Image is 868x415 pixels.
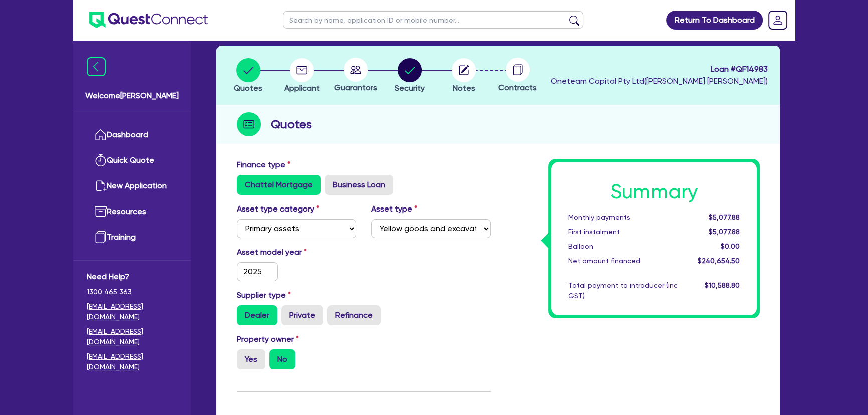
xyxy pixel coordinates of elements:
[237,112,261,136] img: step-icon
[237,159,290,171] label: Finance type
[229,246,364,258] label: Asset model year
[87,173,177,199] a: New Application
[237,175,321,195] label: Chattel Mortgage
[395,83,425,93] span: Security
[237,289,291,301] label: Supplier type
[561,280,685,301] div: Total payment to introducer (inc GST)
[85,90,179,102] span: Welcome [PERSON_NAME]
[87,326,177,347] a: [EMAIL_ADDRESS][DOMAIN_NAME]
[551,76,768,86] span: Oneteam Capital Pty Ltd ( [PERSON_NAME] [PERSON_NAME] )
[284,58,320,95] button: Applicant
[698,257,740,265] span: $240,654.50
[87,225,177,250] a: Training
[281,305,323,325] label: Private
[705,281,740,289] span: $10,588.80
[87,199,177,225] a: Resources
[765,7,791,33] a: Dropdown toggle
[709,213,740,221] span: $5,077.88
[95,180,107,192] img: new-application
[237,333,299,345] label: Property owner
[394,58,425,95] button: Security
[325,175,393,195] label: Business Loan
[269,349,295,369] label: No
[709,228,740,236] span: $5,077.88
[87,57,106,76] img: icon-menu-close
[87,351,177,372] a: [EMAIL_ADDRESS][DOMAIN_NAME]
[453,83,475,93] span: Notes
[237,349,265,369] label: Yes
[284,83,320,93] span: Applicant
[561,256,685,266] div: Net amount financed
[283,11,583,29] input: Search by name, application ID or mobile number...
[237,305,277,325] label: Dealer
[721,242,740,250] span: $0.00
[95,231,107,243] img: training
[371,203,417,215] label: Asset type
[95,154,107,166] img: quick-quote
[327,305,381,325] label: Refinance
[234,83,262,93] span: Quotes
[561,241,685,252] div: Balloon
[561,227,685,237] div: First instalment
[551,63,768,75] span: Loan # QF14983
[334,83,377,92] span: Guarantors
[87,301,177,322] a: [EMAIL_ADDRESS][DOMAIN_NAME]
[87,271,177,283] span: Need Help?
[451,58,476,95] button: Notes
[237,203,319,215] label: Asset type category
[87,148,177,173] a: Quick Quote
[233,58,263,95] button: Quotes
[561,212,685,223] div: Monthly payments
[568,180,740,204] h1: Summary
[87,122,177,148] a: Dashboard
[87,287,177,297] span: 1300 465 363
[498,83,537,92] span: Contracts
[271,115,312,133] h2: Quotes
[89,12,208,28] img: quest-connect-logo-blue
[666,11,763,30] a: Return To Dashboard
[95,205,107,218] img: resources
